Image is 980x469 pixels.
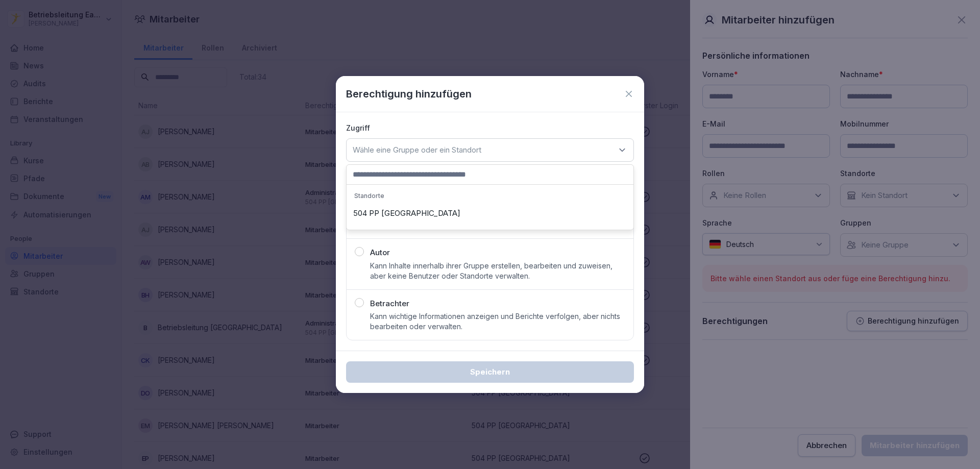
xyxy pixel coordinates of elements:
[346,122,634,133] p: Zugriff
[353,145,481,155] p: Wähle eine Gruppe oder ein Standort
[370,261,625,281] p: Kann Inhalte innerhalb ihrer Gruppe erstellen, bearbeiten und zuweisen, aber keine Benutzer oder ...
[346,86,472,102] p: Berechtigung hinzufügen
[370,298,409,310] p: Betrachter
[349,187,631,204] p: Standorte
[349,204,631,223] div: 504 PP [GEOGRAPHIC_DATA]
[354,366,626,378] div: Speichern
[370,311,625,332] p: Kann wichtige Informationen anzeigen und Berichte verfolgen, aber nichts bearbeiten oder verwalten.
[370,247,390,259] p: Autor
[346,361,634,383] button: Speichern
